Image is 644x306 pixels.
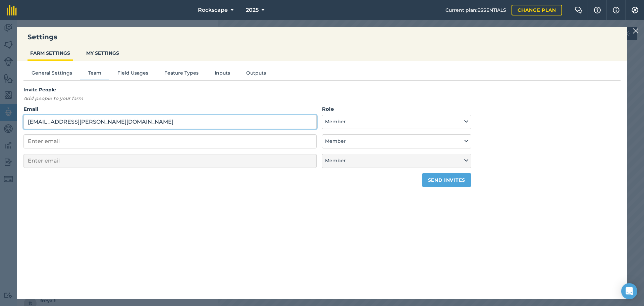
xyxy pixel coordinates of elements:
button: Feature Types [156,69,207,79]
img: A cog icon [631,7,639,13]
span: Current plan : ESSENTIALS [445,6,506,14]
button: Member [322,134,471,148]
img: fieldmargin Logo [7,5,17,15]
button: Outputs [238,69,274,79]
button: Send invites [422,173,471,187]
button: Inputs [207,69,238,79]
img: svg+xml;base64,PHN2ZyB4bWxucz0iaHR0cDovL3d3dy53My5vcmcvMjAwMC9zdmciIHdpZHRoPSIxNyIgaGVpZ2h0PSIxNy... [613,6,620,14]
button: Team [80,69,109,79]
button: General Settings [23,69,80,79]
input: Enter email [23,154,317,168]
input: Enter email [23,115,317,129]
em: Add people to your farm [23,95,83,101]
input: Enter email [23,134,317,148]
button: Member [322,115,471,129]
span: 2025 [246,6,259,14]
h4: Invite People [23,86,471,93]
img: svg+xml;base64,PHN2ZyB4bWxucz0iaHR0cDovL3d3dy53My5vcmcvMjAwMC9zdmciIHdpZHRoPSIyMiIgaGVpZ2h0PSIzMC... [633,27,639,35]
button: Member [322,154,471,168]
div: Open Intercom Messenger [621,283,637,299]
h3: Settings [17,32,627,42]
span: Rockscape [198,6,228,14]
label: Role [322,105,471,113]
img: Two speech bubbles overlapping with the left bubble in the forefront [575,7,583,13]
button: Field Usages [109,69,156,79]
a: Change plan [512,5,562,15]
button: FARM SETTINGS [28,47,73,59]
img: A question mark icon [593,7,601,13]
button: MY SETTINGS [84,47,122,59]
label: Email [23,105,317,113]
